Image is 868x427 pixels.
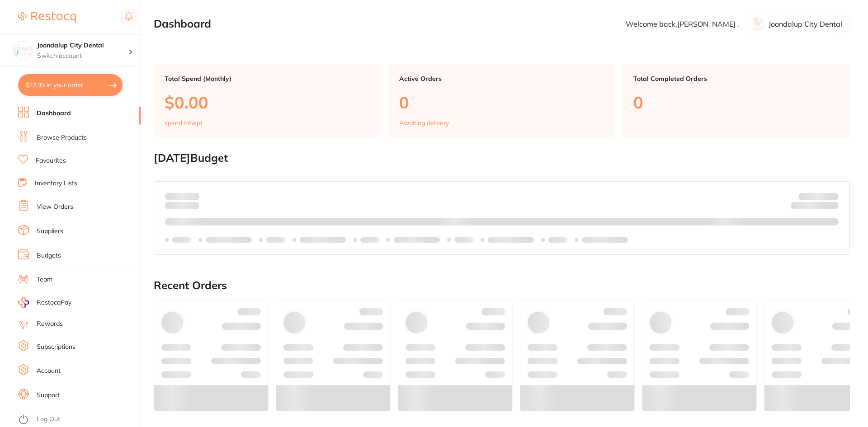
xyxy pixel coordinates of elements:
p: Labels extended [206,236,252,244]
a: Browse Products [37,133,87,142]
p: Labels extended [394,236,440,244]
a: Support [37,391,60,400]
a: Dashboard [37,109,71,118]
p: 0 [633,93,839,112]
a: Account [37,366,61,375]
p: 0 [399,93,605,112]
p: Welcome back, [PERSON_NAME] . [626,20,739,28]
p: Total Completed Orders [633,75,839,82]
h2: Dashboard [154,18,211,30]
button: $22.35 in your order [18,74,123,96]
p: Active Orders [399,75,605,82]
strong: $0.00 [184,192,199,200]
img: Restocq Logo [18,12,76,23]
a: RestocqPay [18,297,71,308]
a: Total Completed Orders0 [623,64,850,137]
img: Joondalup City Dental [14,42,32,60]
span: RestocqPay [37,298,71,307]
a: Team [37,275,52,284]
p: Labels [172,236,191,244]
strong: $NaN [821,192,839,200]
p: Labels extended [488,236,534,244]
a: View Orders [37,202,73,211]
h4: Joondalup City Dental [37,41,128,50]
h2: Recent Orders [154,279,850,292]
p: Joondalup City Dental [769,20,842,28]
p: Labels extended [300,236,346,244]
p: Labels [454,236,473,244]
a: Subscriptions [37,343,75,352]
p: Budget: [798,192,839,200]
a: Restocq Logo [18,7,76,28]
a: Suppliers [37,227,63,236]
p: $0.00 [165,93,370,112]
p: month [165,200,199,211]
p: Labels [266,236,285,244]
p: spend in Sept [165,119,203,127]
p: Total Spend (Monthly) [165,75,370,82]
a: Active Orders0Awaiting delivery [388,64,616,137]
p: Awaiting delivery [399,119,449,127]
a: Rewards [37,319,63,328]
button: Log Out [18,413,138,427]
p: Labels extended [582,236,628,244]
a: Log Out [37,415,60,424]
img: RestocqPay [18,297,29,308]
p: Labels [548,236,567,244]
p: Labels [360,236,379,244]
a: Favourites [36,156,66,165]
p: Switch account [37,52,128,61]
h2: [DATE] Budget [154,152,850,164]
p: Remaining: [791,200,839,211]
strong: $0.00 [823,203,839,211]
a: Inventory Lists [35,179,77,188]
p: Spent: [165,192,199,200]
a: Total Spend (Monthly)$0.00spend inSept [154,64,381,137]
a: Budgets [37,251,61,260]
